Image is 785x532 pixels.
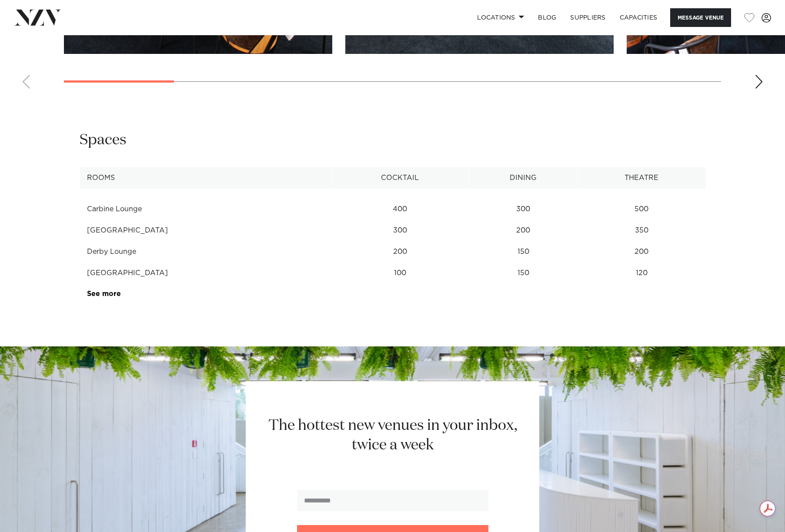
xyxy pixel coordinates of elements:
img: nzv-logo.png [14,10,61,25]
h2: The hottest new venues in your inbox, twice a week [257,416,528,455]
td: 350 [578,220,705,241]
th: Dining [469,167,578,189]
td: 200 [469,220,578,241]
td: 120 [578,263,705,284]
td: 100 [331,263,469,284]
td: 500 [578,199,705,220]
td: [GEOGRAPHIC_DATA] [80,220,331,241]
button: Message Venue [670,8,731,27]
td: Derby Lounge [80,241,331,263]
td: 300 [331,220,469,241]
a: Locations [470,8,531,27]
th: Rooms [80,167,331,189]
td: 200 [331,241,469,263]
td: Carbine Lounge [80,199,331,220]
td: 400 [331,199,469,220]
td: 150 [469,263,578,284]
a: Capacities [613,8,665,27]
td: [GEOGRAPHIC_DATA] [80,263,331,284]
th: Theatre [578,167,705,189]
td: 150 [469,241,578,263]
th: Cocktail [331,167,469,189]
td: 200 [578,241,705,263]
a: BLOG [531,8,563,27]
td: 300 [469,199,578,220]
h2: Spaces [80,130,127,150]
a: SUPPLIERS [563,8,612,27]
